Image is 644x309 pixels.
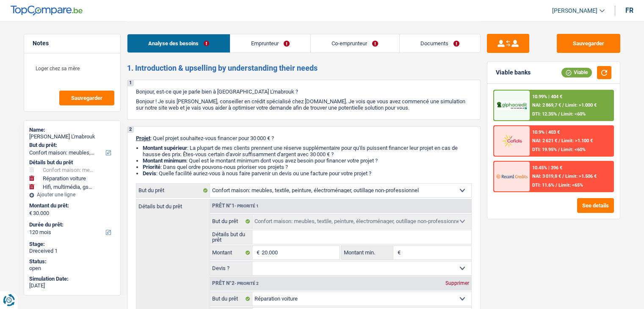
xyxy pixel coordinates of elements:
p: Bonjour ! Je suis [PERSON_NAME], conseiller en crédit spécialisé chez [DOMAIN_NAME]. Je vois que ... [136,98,472,111]
img: Cofidis [496,133,528,149]
div: fr [625,6,633,14]
strong: Montant minimum [143,157,186,164]
span: / [558,111,560,117]
a: [PERSON_NAME] [545,4,605,18]
a: Documents [400,34,480,52]
span: / [556,182,557,188]
span: Limit: >1.506 € [565,174,597,179]
div: Status: [29,258,115,265]
span: Limit: >1.100 € [561,138,593,143]
span: € [393,246,403,259]
span: / [558,138,560,143]
div: Dreceived 1 [29,248,115,254]
img: TopCompare Logo [11,6,83,16]
label: But du prêt: [29,142,113,149]
span: € [29,210,32,217]
div: 10.99% | 404 € [532,94,562,99]
span: / [562,102,564,108]
label: But du prêt [210,215,253,228]
a: Emprunteur [230,34,310,52]
div: Supprimer [443,281,471,286]
div: Détails but du prêt [29,159,115,166]
strong: Priorité [143,164,160,170]
span: DTI: 12.35% [532,111,557,117]
h5: Notes [33,40,112,47]
div: 10.45% | 396 € [532,165,562,171]
label: Détails but du prêt [210,230,253,244]
label: Durée du prêt: [29,221,113,228]
span: Limit: >1.000 € [565,102,597,108]
p: Bonjour, est-ce que je parle bien à [GEOGRAPHIC_DATA] L'mabrouk ? [136,88,472,95]
span: Limit: <65% [558,182,583,188]
div: open [29,265,115,272]
label: Montant min. [342,246,393,259]
label: Détails but du prêt [136,199,210,209]
span: Limit: <60% [561,147,586,152]
div: Prêt n°2 [210,281,261,286]
span: DTI: 19.95% [532,147,557,152]
li: : Dans quel ordre pouvons-nous prioriser vos projets ? [143,164,472,170]
span: NAI: 2 869,7 € [532,102,561,108]
span: - Priorité 1 [235,204,259,208]
li: : Quelle facilité auriez-vous à nous faire parvenir un devis ou une facture pour votre projet ? [143,170,472,177]
button: Sauvegarder [59,91,114,105]
h2: 1. Introduction & upselling by understanding their needs [127,63,481,73]
label: Montant [210,246,253,259]
span: / [558,147,560,152]
span: Limit: <60% [561,111,586,117]
div: Viable banks [496,69,531,76]
li: : La plupart de mes clients prennent une réserve supplémentaire pour qu'ils puissent financer leu... [143,145,472,157]
div: Stage: [29,241,115,248]
img: AlphaCredit [496,101,528,110]
span: [PERSON_NAME] [552,7,597,14]
span: DTI: 11.6% [532,182,554,188]
div: Name: [29,127,115,133]
div: Ajouter une ligne [29,192,115,198]
span: Projet [136,135,150,141]
label: Devis ? [210,262,253,275]
span: Sauvegarder [71,95,102,101]
button: Sauvegarder [557,34,620,53]
div: 10.9% | 403 € [532,130,560,135]
button: See details [577,198,614,213]
span: Devis [143,170,156,177]
div: Simulation Date: [29,276,115,282]
li: : Quel est le montant minimum dont vous avez besoin pour financer votre projet ? [143,157,472,164]
img: Record Credits [496,168,528,184]
div: 2 [127,127,134,133]
span: NAI: 3 019,8 € [532,174,561,179]
a: Analyse des besoins [127,34,230,52]
label: But du prêt [136,184,210,197]
div: Prêt n°1 [210,203,261,209]
label: But du prêt [210,292,253,306]
span: / [562,174,564,179]
label: Montant du prêt: [29,202,113,209]
div: [PERSON_NAME] L'mabrouk [29,133,115,140]
span: € [252,246,262,259]
a: Co-emprunteur [311,34,399,52]
div: [DATE] [29,282,115,289]
strong: Montant supérieur [143,145,187,151]
span: - Priorité 2 [235,281,259,286]
p: : Quel projet souhaitez-vous financer pour 30 000 € ? [136,135,472,141]
span: NAI: 2 621 € [532,138,557,143]
div: 1 [127,80,134,86]
div: Viable [561,68,592,77]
